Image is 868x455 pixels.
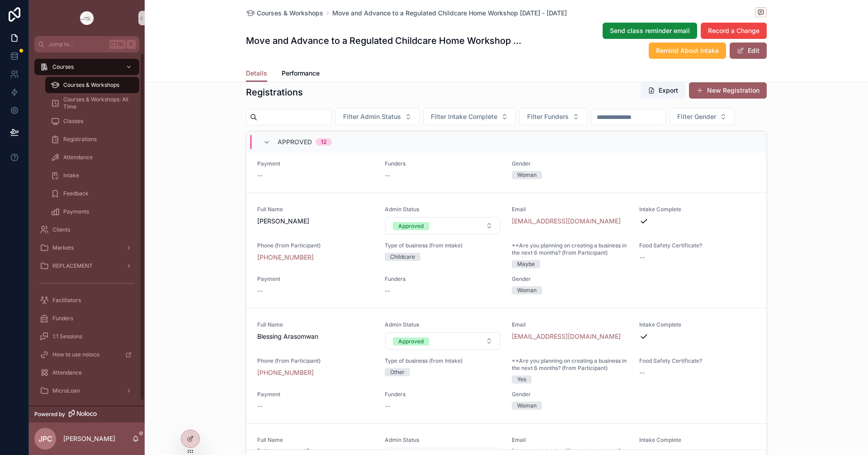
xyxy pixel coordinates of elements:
span: Type of business (from Intake) [385,242,501,249]
span: Intake [63,172,79,179]
span: Intake Complete [639,206,756,213]
button: Remind About Intake [649,43,726,59]
span: Jump to... [48,41,106,48]
a: Intake [45,167,139,184]
a: [PHONE_NUMBER] [257,368,314,377]
span: Send class reminder email [610,26,690,35]
a: Powered by [29,406,145,422]
span: Classes [63,118,83,125]
span: Registrations [63,136,97,143]
button: New Registration [689,82,767,99]
a: How to use noloco [34,346,139,363]
a: Full NameBlessing ArasomwanAdmin StatusSelect ButtonEmail[EMAIL_ADDRESS][DOMAIN_NAME]Intake Compl... [246,308,766,423]
h1: Registrations [246,86,303,99]
span: Filter Admin Status [343,112,401,121]
span: Funders [385,275,501,283]
a: Courses & Workshops: All Time [45,95,139,111]
button: Select Button [385,217,501,234]
button: Export [641,82,685,99]
a: REPLACEMENT [34,258,139,274]
span: Clients [52,226,70,233]
span: Payment [257,391,374,398]
button: Record a Change [701,23,767,39]
span: Gender [512,275,628,283]
span: Admin Status [385,436,501,444]
a: [EMAIL_ADDRESS][DOMAIN_NAME] [512,217,621,226]
span: Funders [52,315,73,322]
button: Jump to...CtrlK [34,36,139,52]
span: Funders [385,160,501,167]
span: Courses & Workshops: All Time [63,96,130,110]
a: Clients [34,222,139,238]
span: 1:1 Sessions [52,333,82,340]
span: **Are you planning on creating a business in the next 6 months? (from Participant) [512,357,628,372]
button: Select Button [423,108,516,125]
div: Approved [398,337,424,346]
span: Full Name [257,436,374,444]
span: Email [512,206,628,213]
a: Courses [34,59,139,75]
div: Maybe [517,260,535,268]
span: Gender [512,160,628,167]
span: -- [257,171,263,180]
span: Payment [257,160,374,167]
span: Intake Complete [639,436,756,444]
div: Approved [398,222,424,230]
span: Details [246,69,267,78]
a: Payments [45,204,139,220]
span: Record a Change [708,26,759,35]
span: Payment [257,275,374,283]
span: Ctrl [109,40,126,49]
span: K [127,41,135,48]
span: Phone (from Participant) [257,357,374,365]
span: Courses [52,63,74,71]
button: Select Button [335,108,420,125]
a: Attendance [34,365,139,381]
button: Select Button [670,108,735,125]
span: Payments [63,208,89,215]
a: Markets [34,240,139,256]
button: Send class reminder email [603,23,697,39]
a: Facilitators [34,292,139,308]
span: Type of business (from Intake) [385,357,501,365]
div: Childcare [390,253,415,261]
a: MicroLoan [34,383,139,399]
span: Attendance [52,369,82,376]
span: Email [512,321,628,328]
a: [PHONE_NUMBER] [257,253,314,262]
div: Woman [517,171,537,179]
span: Admin Status [385,206,501,213]
span: Blessing Arasomwan [257,332,374,341]
a: Classes [45,113,139,129]
span: Powered by [34,411,65,418]
a: Attendance [45,149,139,166]
span: Funders [385,391,501,398]
span: -- [385,171,390,180]
span: Filter Intake Complete [431,112,497,121]
img: App logo [80,11,94,25]
a: Courses & Workshops [45,77,139,93]
a: Courses & Workshops [246,9,323,18]
div: Woman [517,402,537,410]
a: Full Name[PERSON_NAME]Admin StatusSelect ButtonEmail[EMAIL_ADDRESS][DOMAIN_NAME]Intake CompletePh... [246,193,766,308]
span: REPLACEMENT [52,262,93,270]
button: Edit [730,43,767,59]
span: Attendance [63,154,93,161]
a: Performance [282,65,320,83]
a: Feedback [45,185,139,202]
a: Funders [34,310,139,327]
span: -- [639,368,645,377]
span: Courses & Workshops [257,9,323,18]
div: Yes [517,375,526,384]
span: Filter Funders [527,112,569,121]
span: Intake Complete [639,321,756,328]
span: Approved [278,137,312,147]
span: Move and Advance to a Regulated Childcare Home Workshop [DATE] - [DATE] [332,9,567,18]
a: 1:1 Sessions [34,328,139,345]
span: How to use noloco [52,351,99,358]
span: Food Safety Certificate? [639,357,756,365]
span: Food Safety Certificate? [639,242,756,249]
span: Gender [512,391,628,398]
span: Filter Gender [677,112,716,121]
p: [PERSON_NAME] [63,434,115,443]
